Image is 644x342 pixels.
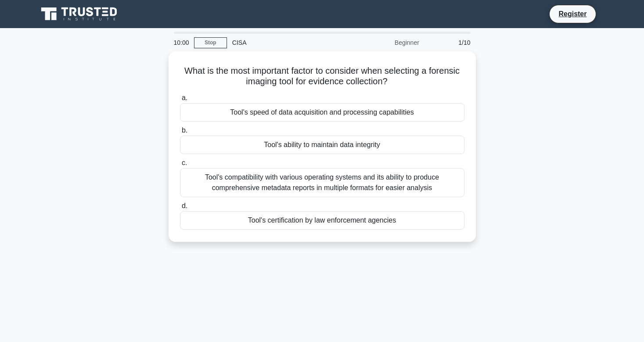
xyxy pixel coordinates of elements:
[182,126,187,134] span: b.
[179,65,465,87] h5: What is the most important factor to consider when selecting a forensic imaging tool for evidence...
[180,103,464,122] div: Tool's speed of data acquisition and processing capabilities
[180,136,464,154] div: Tool's ability to maintain data integrity
[182,94,187,101] span: a.
[227,34,348,51] div: CISA
[425,34,476,51] div: 1/10
[180,211,464,230] div: Tool's certification by law enforcement agencies
[169,34,194,51] div: 10:00
[180,168,464,197] div: Tool's compatibility with various operating systems and its ability to produce comprehensive meta...
[182,159,187,166] span: c.
[194,37,227,48] a: Stop
[348,34,425,51] div: Beginner
[182,202,187,209] span: d.
[553,8,592,19] a: Register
